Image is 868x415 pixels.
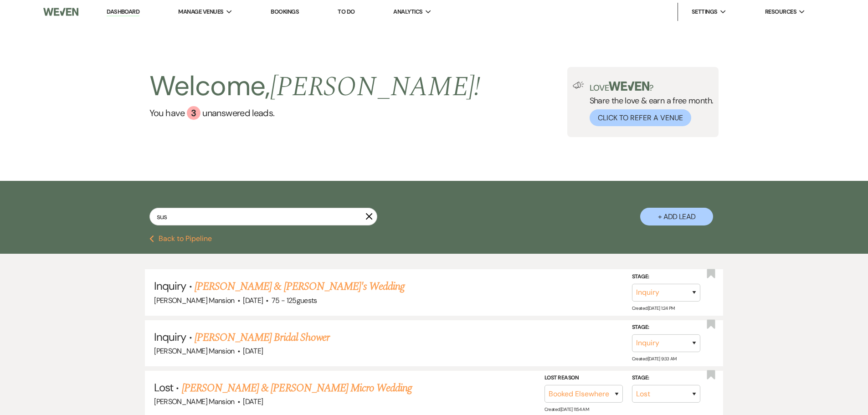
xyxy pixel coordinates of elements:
a: Dashboard [107,8,139,16]
span: [DATE] [243,296,263,305]
span: Inquiry [154,330,186,344]
a: Bookings [271,8,299,15]
button: + Add Lead [640,208,713,225]
span: Settings [692,7,718,16]
a: [PERSON_NAME] Bridal Shower [195,329,329,346]
span: Lost [154,380,173,395]
span: [PERSON_NAME] ! [270,66,481,108]
div: Share the love & earn a free month. [584,82,714,126]
h2: Welcome, [149,67,481,106]
span: Resources [765,7,796,16]
span: [PERSON_NAME] Mansion [154,296,235,305]
button: Click to Refer a Venue [590,109,691,126]
a: [PERSON_NAME] & [PERSON_NAME]'s Wedding [195,278,405,295]
a: You have 3 unanswered leads. [149,106,481,120]
span: Created: [DATE] 11:54 AM [544,406,589,412]
a: [PERSON_NAME] & [PERSON_NAME] Micro Wedding [182,380,412,396]
label: Lost Reason [544,373,623,383]
button: Back to Pipeline [149,235,212,242]
img: loud-speaker-illustration.svg [573,82,584,89]
div: 3 [187,106,200,120]
label: Stage: [632,373,700,383]
label: Stage: [632,323,700,333]
span: Inquiry [154,279,186,293]
span: [DATE] [243,397,263,406]
span: Created: [DATE] 1:24 PM [632,305,675,311]
span: [PERSON_NAME] Mansion [154,397,235,406]
span: Created: [DATE] 9:33 AM [632,356,677,362]
span: [DATE] [243,346,263,356]
p: Love ? [590,82,714,92]
input: Search by name, event date, email address or phone number [149,208,377,225]
a: To Do [338,8,354,15]
img: weven-logo-green.svg [609,82,649,91]
img: Weven Logo [43,2,78,21]
span: Manage Venues [178,7,223,16]
span: [PERSON_NAME] Mansion [154,346,235,356]
span: Analytics [393,7,422,16]
label: Stage: [632,272,700,282]
span: 75 - 125 guests [272,296,317,305]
